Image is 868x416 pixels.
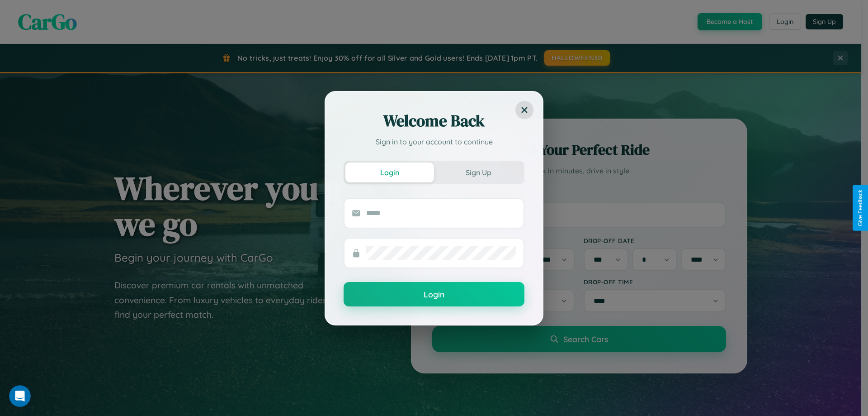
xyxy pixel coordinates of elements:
[857,190,863,226] div: Give Feedback
[434,163,523,182] button: Sign Up
[345,163,434,182] button: Login
[9,385,31,407] iframe: Intercom live chat
[344,282,524,306] button: Login
[344,110,524,132] h2: Welcome Back
[344,136,524,147] p: Sign in to your account to continue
